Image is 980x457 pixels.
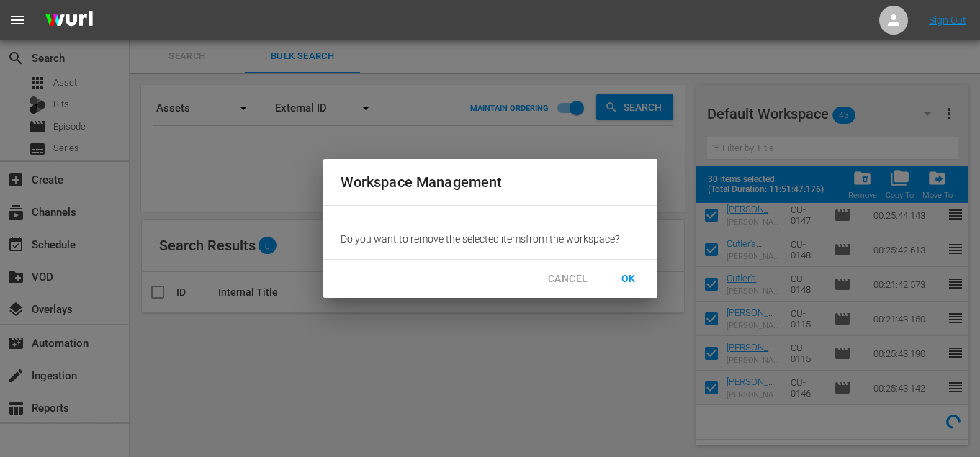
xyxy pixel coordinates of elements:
[548,270,588,288] span: CANCEL
[536,266,599,292] button: CANCEL
[606,266,652,292] button: OK
[929,14,966,26] a: Sign Out
[35,4,104,37] img: ans4CAIJ8jUAAAAAAAAAAAAAAAAAAAAAAAAgQb4GAAAAAAAAAAAAAAAAAAAAAAAAJMjXAAAAAAAAAAAAAAAAAAAAAAAAgAT5G...
[341,171,640,194] h2: Workspace Management
[617,270,640,288] span: OK
[341,232,640,246] p: Do you want to remove the selected item s from the workspace?
[9,12,26,29] span: menu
